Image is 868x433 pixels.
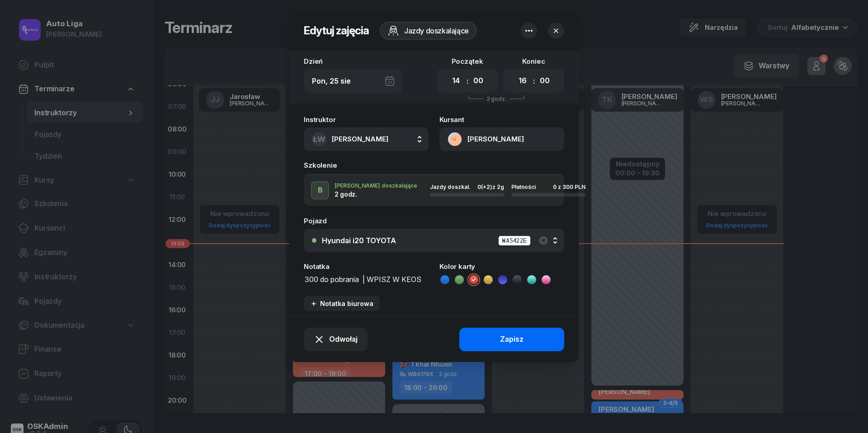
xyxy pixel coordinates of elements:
[533,75,535,86] div: :
[310,300,373,307] div: Notatka biurowa
[304,127,429,151] button: ŁW[PERSON_NAME]
[304,296,380,311] button: Notatka biurowa
[332,135,388,143] span: [PERSON_NAME]
[322,237,396,244] div: Hyundai i20 TOYOTA
[329,334,358,345] span: Odwołaj
[304,24,369,38] h2: Edytuj zajęcia
[313,136,325,143] span: ŁW
[304,328,368,351] button: Odwołaj
[304,229,564,252] button: Hyundai i20 TOYOTAWA5422E
[500,334,524,345] div: Zapisz
[498,235,531,246] div: WA5422E
[467,75,468,86] div: :
[459,328,564,351] button: Zapisz
[439,127,564,151] button: [PERSON_NAME]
